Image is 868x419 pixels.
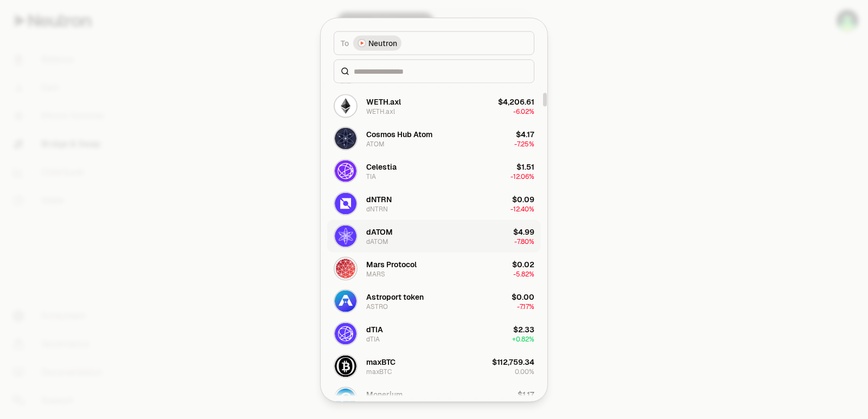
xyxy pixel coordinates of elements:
img: EURe Logo [335,388,356,409]
img: MARS Logo [335,257,356,279]
button: EURe LogoMoneriumEURe$1.17+0.11% [327,382,541,415]
img: Neutron Logo [359,40,365,46]
span: -6.02% [513,107,534,115]
button: MARS LogoMars ProtocolMARS$0.02-5.82% [327,252,541,285]
div: WETH.axl [366,96,401,107]
div: $0.09 [512,194,534,204]
div: $1.51 [516,161,534,172]
div: MARS [366,269,385,278]
div: Cosmos Hub Atom [366,128,432,139]
img: dATOM Logo [335,225,356,247]
div: dTIA [366,324,383,334]
div: $4.17 [516,128,534,139]
div: $1.17 [518,389,534,399]
div: $0.02 [512,259,534,269]
button: maxBTC LogomaxBTCmaxBTC$112,759.340.00% [327,350,541,382]
div: dNTRN [366,204,388,213]
button: dTIA LogodTIAdTIA$2.33+0.82% [327,317,541,350]
div: dNTRN [366,194,392,204]
img: WETH.axl Logo [335,95,356,117]
div: maxBTC [366,356,395,367]
img: dNTRN Logo [335,192,356,214]
button: ASTRO LogoAstroport tokenASTRO$0.00-7.17% [327,285,541,317]
div: EURe [366,399,382,408]
div: dATOM [366,237,388,246]
div: Astroport token [366,291,424,302]
img: ATOM Logo [335,127,356,149]
div: ASTRO [366,302,388,311]
div: Celestia [366,161,397,172]
span: + 0.82% [512,334,534,343]
div: maxBTC [366,367,392,376]
img: maxBTC Logo [335,355,356,377]
span: -12.06% [510,172,534,181]
div: $4,206.61 [498,96,534,107]
button: WETH.axl LogoWETH.axlWETH.axl$4,206.61-6.02% [327,89,541,122]
span: 0.00% [515,367,534,376]
button: ATOM LogoCosmos Hub AtomATOM$4.17-7.25% [327,122,541,154]
div: dTIA [366,334,380,343]
span: -7.17% [517,302,534,311]
div: TIA [366,172,376,181]
span: -5.82% [513,269,534,278]
span: Neutron [368,37,397,48]
button: ToNeutron LogoNeutron [334,31,534,55]
div: $0.00 [512,291,534,302]
div: $4.99 [513,226,534,237]
img: TIA Logo [335,160,356,182]
span: To [341,37,349,48]
button: dATOM LogodATOMdATOM$4.99-7.80% [327,220,541,252]
div: Mars Protocol [366,259,417,269]
div: $2.33 [513,324,534,334]
img: dTIA Logo [335,323,356,344]
img: ASTRO Logo [335,290,356,312]
span: -7.80% [514,237,534,246]
div: ATOM [366,139,385,148]
div: Monerium [366,389,403,399]
span: + 0.11% [515,399,534,408]
div: WETH.axl [366,107,395,115]
div: dATOM [366,226,393,237]
span: -7.25% [514,139,534,148]
button: TIA LogoCelestiaTIA$1.51-12.06% [327,154,541,187]
button: dNTRN LogodNTRNdNTRN$0.09-12.40% [327,187,541,220]
div: $112,759.34 [492,356,534,367]
span: -12.40% [510,204,534,213]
